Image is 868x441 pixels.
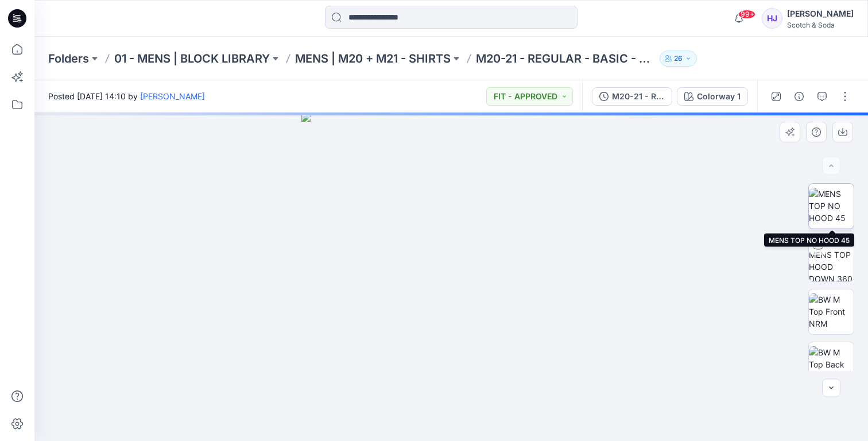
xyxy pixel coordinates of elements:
img: BW M Top Front NRM [809,293,854,330]
span: Posted [DATE] 14:10 by [48,90,205,102]
a: Folders [48,51,89,67]
button: M20-21 - REGULAR - BASIC - V2.0 [592,87,672,106]
div: Colorway 1 [697,90,741,103]
img: NEW MENS TOP HOOD DOWN 360 [809,237,854,281]
div: M20-21 - REGULAR - BASIC - V2.0 [612,90,665,103]
a: MENS | M20 + M21 - SHIRTS [295,51,451,67]
a: [PERSON_NAME] [140,91,205,101]
button: Colorway 1 [677,87,748,106]
button: Details [790,87,808,106]
span: 99+ [738,10,755,19]
img: MENS TOP NO HOOD 45 [809,188,854,224]
a: 01 - MENS | BLOCK LIBRARY [114,51,270,67]
div: HJ [762,8,782,29]
div: Scotch & Soda [787,21,854,29]
div: [PERSON_NAME] [787,7,854,21]
p: 26 [674,52,683,65]
p: M20-21 - REGULAR - BASIC - V2.0 [476,51,655,67]
img: BW M Top Back NRM [809,346,854,382]
img: eyJhbGciOiJIUzI1NiIsImtpZCI6IjAiLCJzbHQiOiJzZXMiLCJ0eXAiOiJKV1QifQ.eyJkYXRhIjp7InR5cGUiOiJzdG9yYW... [301,113,600,441]
button: 26 [660,51,697,67]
